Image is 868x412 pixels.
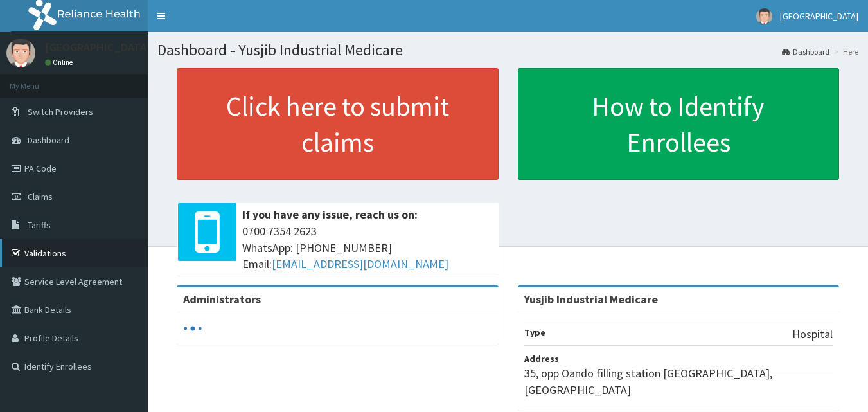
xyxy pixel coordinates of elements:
[177,68,499,180] a: Click here to submit claims
[28,106,93,118] span: Switch Providers
[242,207,418,222] b: If you have any issue, reach us on:
[524,353,559,364] b: Address
[183,292,261,307] b: Administrators
[524,365,833,398] p: 35, opp Oando filling station [GEOGRAPHIC_DATA], [GEOGRAPHIC_DATA]
[524,327,545,338] b: Type
[524,292,658,307] strong: Yusjib Industrial Medicare
[183,319,202,338] svg: audio-loading
[157,42,858,58] h1: Dashboard - Yusjib Industrial Medicare
[780,10,858,22] span: [GEOGRAPHIC_DATA]
[28,219,51,231] span: Tariffs
[782,46,829,57] a: Dashboard
[28,134,69,146] span: Dashboard
[518,68,840,180] a: How to Identify Enrollees
[45,42,151,53] p: [GEOGRAPHIC_DATA]
[45,58,76,67] a: Online
[6,39,35,67] img: User Image
[756,8,772,24] img: User Image
[272,256,448,271] a: [EMAIL_ADDRESS][DOMAIN_NAME]
[831,46,858,57] li: Here
[242,223,492,273] span: 0700 7354 2623 WhatsApp: [PHONE_NUMBER] Email:
[28,191,53,202] span: Claims
[792,326,833,343] p: Hospital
